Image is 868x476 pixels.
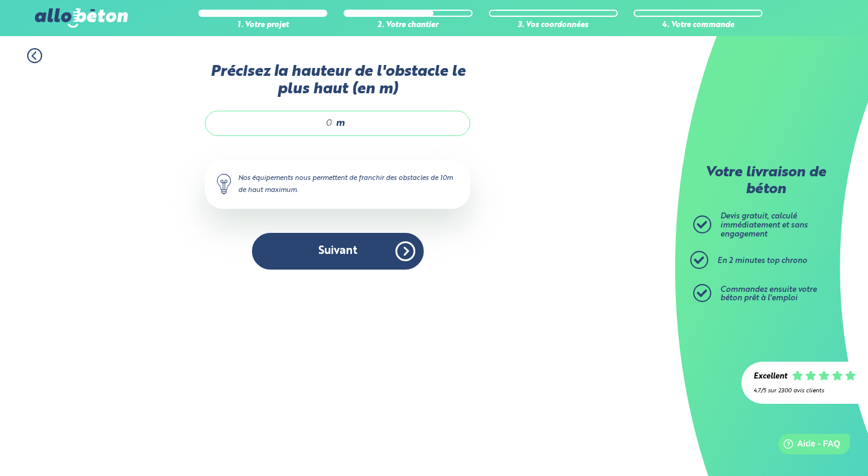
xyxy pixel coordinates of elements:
button: Suivant [252,233,424,270]
span: m [336,118,345,129]
input: 0 [218,117,333,129]
div: 2. Votre chantier [344,21,473,30]
div: 4. Votre commande [634,21,763,30]
iframe: Help widget launcher [761,429,855,463]
div: 1. Votre projet [198,21,327,30]
label: Précisez la hauteur de l'obstacle le plus haut (en m) [205,63,470,99]
div: 3. Vos coordonnées [489,21,618,30]
div: Nos équipements nous permettent de franchir des obstacles de 10m de haut maximum. [205,160,470,208]
img: allobéton [35,8,128,28]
